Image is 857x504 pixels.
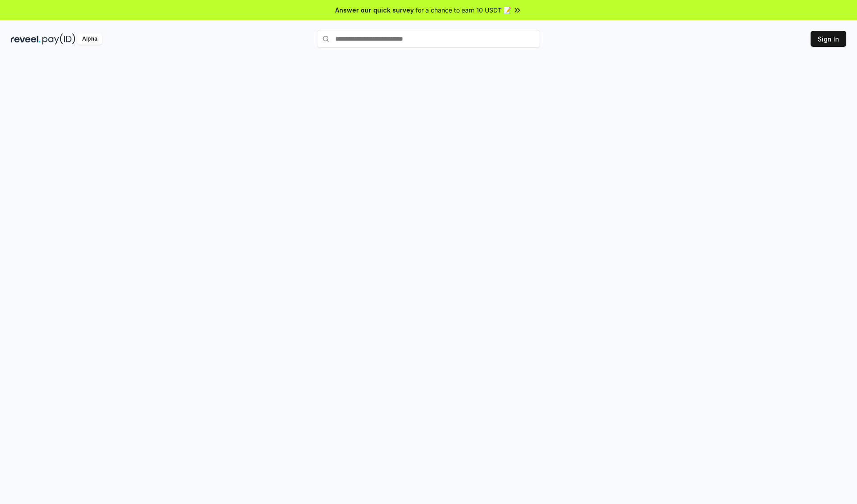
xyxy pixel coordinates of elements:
span: Answer our quick survey [335,5,414,15]
div: Alpha [77,33,102,45]
img: pay_id [42,33,75,45]
button: Sign In [811,31,846,47]
img: reveel_dark [11,33,41,45]
span: for a chance to earn 10 USDT 📝 [416,5,511,15]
